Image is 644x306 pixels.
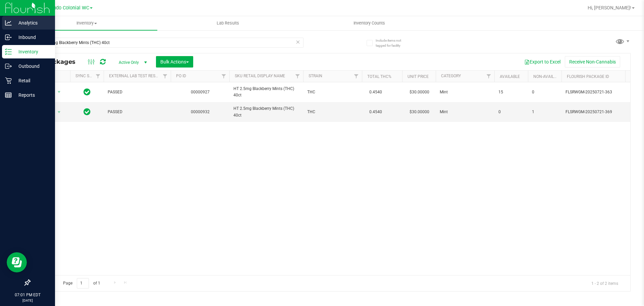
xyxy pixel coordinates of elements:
a: Filter [292,71,303,82]
span: Inventory Counts [344,20,394,26]
span: 0 [498,109,524,115]
input: Search Package ID, Item Name, SKU, Lot or Part Number... [30,38,304,48]
a: Strain [309,74,322,78]
span: Clear [296,38,300,46]
inline-svg: Outbound [5,63,12,70]
inline-svg: Reports [5,92,12,98]
span: In Sync [84,107,91,117]
inline-svg: Inventory [5,48,12,55]
span: select [55,107,63,117]
a: 00000927 [191,90,210,94]
a: Lab Results [157,16,299,30]
inline-svg: Analytics [5,19,12,26]
span: 1 [532,109,557,115]
a: 00000932 [191,110,210,114]
a: External Lab Test Result [109,74,162,78]
a: Flourish Package ID [567,74,609,79]
span: THC [307,89,358,95]
span: PASSED [108,89,167,95]
span: Mint [440,109,490,115]
a: SKU Retail Display Name [235,74,285,78]
span: FLSRWGM-20250721-369 [566,109,631,115]
span: HT 2.5mg Blackberry Mints (THC) 40ct [233,105,299,118]
button: Receive Non-Cannabis [565,56,620,68]
a: Unit Price [408,74,429,79]
span: In Sync [84,87,91,97]
a: Filter [351,71,362,82]
input: 1 [77,278,89,289]
span: 0.4540 [366,87,385,97]
span: Orlando Colonial WC [44,5,89,11]
span: 1 - 2 of 2 items [586,278,624,288]
span: Bulk Actions [160,59,189,64]
button: Bulk Actions [156,56,193,68]
span: Page of 1 [57,278,106,289]
span: THC [307,109,358,115]
inline-svg: Retail [5,77,12,84]
span: $30.00000 [406,107,433,117]
span: Inventory [16,20,157,26]
inline-svg: Inbound [5,34,12,41]
a: Available [500,74,520,79]
a: PO ID [176,74,186,78]
button: Export to Excel [520,56,565,68]
span: 0 [532,89,557,95]
a: Non-Available [533,74,563,79]
span: Mint [440,89,490,95]
a: Filter [483,71,494,82]
span: 15 [498,89,524,95]
a: Total THC% [367,74,391,79]
p: Inventory [12,48,52,56]
a: Category [441,74,461,78]
p: Analytics [12,19,52,27]
span: All Packages [35,58,82,65]
p: [DATE] [3,298,52,303]
span: PASSED [108,109,167,115]
a: Inventory Counts [299,16,440,30]
p: 07:01 PM EDT [3,292,52,298]
span: 0.4540 [366,107,385,117]
span: $30.00000 [406,87,433,97]
p: Retail [12,77,52,85]
span: select [55,87,63,97]
a: Inventory [16,16,157,30]
span: Lab Results [208,20,248,26]
span: Include items not tagged for facility [376,38,409,48]
a: Sync Status [75,74,101,78]
a: Filter [160,71,171,82]
p: Outbound [12,62,52,70]
p: Inbound [12,33,52,41]
span: HT 2.5mg Blackberry Mints (THC) 40ct [233,86,299,98]
span: Hi, [PERSON_NAME]! [588,5,631,10]
p: Reports [12,91,52,99]
span: FLSRWGM-20250721-363 [566,89,631,95]
iframe: Resource center [7,252,27,272]
a: Filter [93,71,104,82]
a: Filter [218,71,229,82]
